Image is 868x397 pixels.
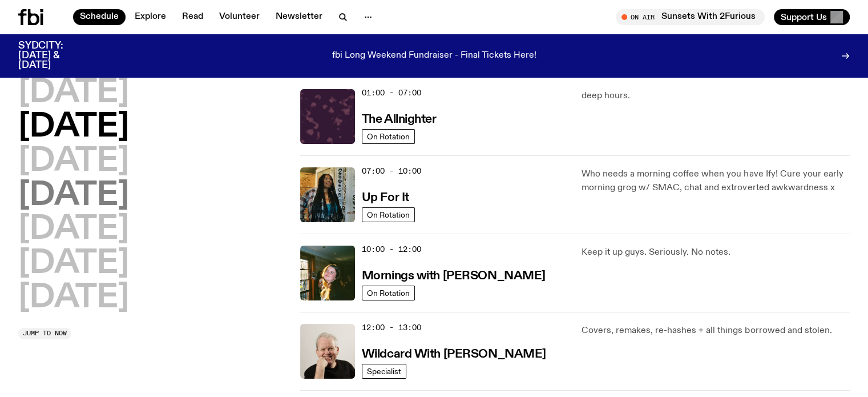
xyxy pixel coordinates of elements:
[781,12,827,22] span: Support Us
[774,9,850,25] button: Support Us
[367,211,410,219] span: On Rotation
[582,167,850,195] p: Who needs a morning coffee when you have Ify! Cure your early morning grog w/ SMAC, chat and extr...
[18,41,91,70] h3: SYDCITY: [DATE] & [DATE]
[362,322,421,333] span: 12:00 - 13:00
[582,89,850,103] p: deep hours.
[616,9,765,25] button: On AirSunsets With 2Furious
[367,367,401,376] span: Specialist
[362,364,406,379] a: Specialist
[362,286,415,300] a: On Rotation
[367,133,410,141] span: On Rotation
[332,51,536,61] p: fbi Long Weekend Fundraiser - Final Tickets Here!
[367,289,410,298] span: On Rotation
[362,192,409,204] h3: Up For It
[362,114,437,126] h3: The Allnighter
[18,282,129,314] button: [DATE]
[362,129,415,144] a: On Rotation
[269,9,329,25] a: Newsletter
[300,324,355,379] img: Stuart is smiling charmingly, wearing a black t-shirt against a stark white background.
[18,214,129,246] button: [DATE]
[362,166,421,177] span: 07:00 - 10:00
[23,330,67,336] span: Jump to now
[362,268,546,282] a: Mornings with [PERSON_NAME]
[362,190,409,204] a: Up For It
[18,111,129,143] button: [DATE]
[362,111,437,126] a: The Allnighter
[362,87,421,98] span: 01:00 - 07:00
[362,244,421,255] span: 10:00 - 12:00
[175,9,210,25] a: Read
[18,248,129,280] button: [DATE]
[362,270,546,282] h3: Mornings with [PERSON_NAME]
[18,77,129,109] button: [DATE]
[73,9,126,25] a: Schedule
[300,246,355,300] img: Freya smiles coyly as she poses for the image.
[582,246,850,259] p: Keep it up guys. Seriously. No notes.
[362,348,546,360] h3: Wildcard With [PERSON_NAME]
[300,167,355,222] img: Ify - a Brown Skin girl with black braided twists, looking up to the side with her tongue stickin...
[582,324,850,338] p: Covers, remakes, re-hashes + all things borrowed and stolen.
[18,328,71,339] button: Jump to now
[362,346,546,360] a: Wildcard With [PERSON_NAME]
[18,146,129,178] button: [DATE]
[18,180,129,212] button: [DATE]
[362,207,415,222] a: On Rotation
[212,9,267,25] a: Volunteer
[128,9,173,25] a: Explore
